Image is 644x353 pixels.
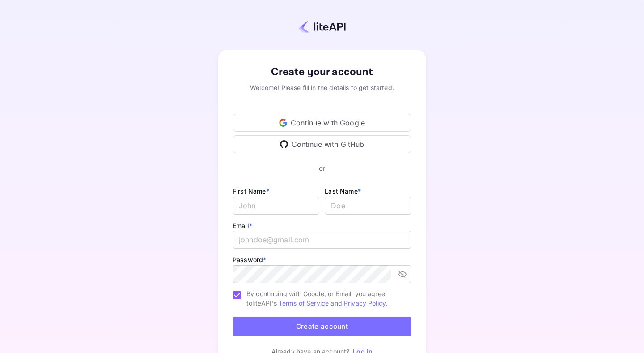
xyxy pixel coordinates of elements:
img: liteapi [298,20,346,33]
button: Create account [233,317,411,336]
label: First Name [233,187,269,195]
label: Last Name [325,187,361,195]
span: By continuing with Google, or Email, you agree to liteAPI's and [246,289,404,308]
label: Email [233,222,252,229]
label: Password [233,256,266,263]
a: Terms of Service [279,299,329,307]
div: Continue with Google [233,114,411,132]
input: John [233,197,319,215]
a: Privacy Policy. [344,299,387,307]
input: Doe [325,197,411,215]
div: Create your account [233,64,411,80]
button: toggle password visibility [394,266,411,282]
div: Welcome! Please fill in the details to get started. [233,83,411,92]
input: johndoe@gmail.com [233,231,411,249]
div: Continue with GitHub [233,135,411,153]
